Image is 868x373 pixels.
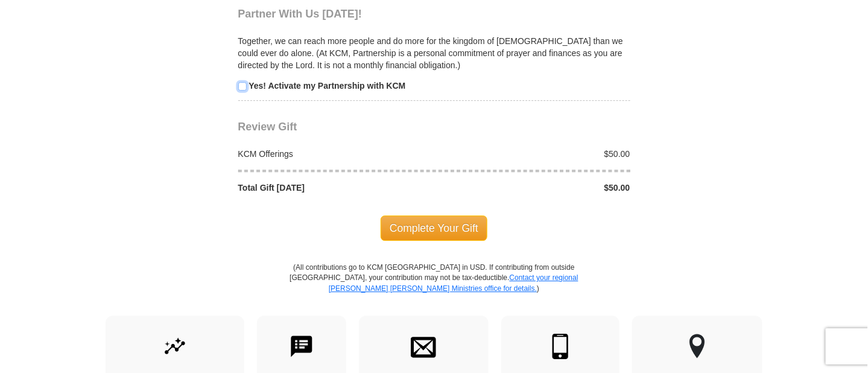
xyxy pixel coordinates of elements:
div: Total Gift [DATE] [232,182,434,194]
p: (All contributions go to KCM [GEOGRAPHIC_DATA] in USD. If contributing from outside [GEOGRAPHIC_D... [290,263,579,315]
span: Review Gift [238,121,297,133]
span: Complete Your Gift [381,215,487,241]
img: text-to-give.svg [289,334,314,359]
img: give-by-stock.svg [162,334,188,359]
span: Partner With Us [DATE]! [238,8,363,20]
div: KCM Offerings [232,148,434,160]
img: other-region [689,334,706,359]
div: $50.00 [434,148,637,160]
div: $50.00 [434,182,637,194]
strong: Yes! Activate my Partnership with KCM [249,81,405,91]
img: mobile.svg [548,334,573,359]
a: Contact your regional [PERSON_NAME] [PERSON_NAME] Ministries office for details. [329,273,578,292]
img: envelope.svg [411,334,436,359]
p: Together, we can reach more people and do more for the kingdom of [DEMOGRAPHIC_DATA] than we coul... [238,35,630,71]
